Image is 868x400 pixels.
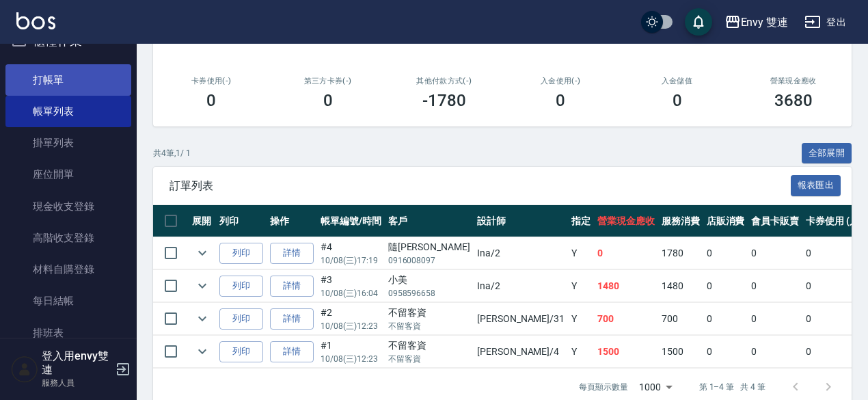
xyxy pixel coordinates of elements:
[474,336,568,368] td: [PERSON_NAME] /4
[317,205,385,237] th: 帳單編號/時間
[270,276,314,297] a: 詳情
[5,222,131,254] a: 高階收支登錄
[192,341,213,362] button: expand row
[635,77,718,85] h2: 入金儲值
[5,254,131,285] a: 材料自購登錄
[5,317,131,349] a: 排班表
[323,91,333,110] h3: 0
[594,205,658,237] th: 營業現金應收
[748,237,802,269] td: 0
[703,303,748,335] td: 0
[317,237,385,269] td: #4
[216,205,267,237] th: 列印
[568,237,594,269] td: Y
[16,12,55,29] img: Logo
[42,349,111,377] h5: 登入用envy雙連
[42,377,111,389] p: 服務人員
[658,237,703,269] td: 1780
[719,8,794,36] button: Envy 雙連
[685,8,712,36] button: save
[388,254,470,267] p: 0916008097
[658,336,703,368] td: 1500
[388,287,470,299] p: 0958596658
[474,205,568,237] th: 設計師
[11,356,38,383] img: Person
[388,320,470,332] p: 不留客資
[568,270,594,302] td: Y
[802,143,852,164] button: 全部展開
[752,77,835,85] h2: 營業現金應收
[5,96,131,127] a: 帳單列表
[748,303,802,335] td: 0
[388,273,470,287] div: 小美
[703,336,748,368] td: 0
[774,91,813,110] h3: 3680
[219,341,263,362] button: 列印
[699,381,765,393] p: 第 1–4 筆 共 4 筆
[748,270,802,302] td: 0
[519,77,602,85] h2: 入金使用(-)
[153,147,191,159] p: 共 4 筆, 1 / 1
[791,178,841,191] a: 報表匯出
[748,205,802,237] th: 會員卡販賣
[791,175,841,196] button: 報表匯出
[568,205,594,237] th: 指定
[658,303,703,335] td: 700
[321,320,381,332] p: 10/08 (三) 12:23
[317,336,385,368] td: #1
[594,237,658,269] td: 0
[270,243,314,264] a: 詳情
[219,308,263,330] button: 列印
[321,353,381,365] p: 10/08 (三) 12:23
[474,237,568,269] td: Ina /2
[321,254,381,267] p: 10/08 (三) 17:19
[594,336,658,368] td: 1500
[703,270,748,302] td: 0
[658,270,703,302] td: 1480
[579,381,628,393] p: 每頁顯示數量
[388,240,470,254] div: 隨[PERSON_NAME]
[703,205,748,237] th: 店販消費
[568,336,594,368] td: Y
[594,270,658,302] td: 1480
[474,303,568,335] td: [PERSON_NAME] /31
[403,77,486,85] h2: 其他付款方式(-)
[267,205,317,237] th: 操作
[474,270,568,302] td: Ina /2
[594,303,658,335] td: 700
[388,353,470,365] p: 不留客資
[556,91,565,110] h3: 0
[422,91,466,110] h3: -1780
[189,205,216,237] th: 展開
[169,77,253,85] h2: 卡券使用(-)
[219,243,263,264] button: 列印
[741,14,789,31] div: Envy 雙連
[5,285,131,317] a: 每日結帳
[5,64,131,96] a: 打帳單
[5,127,131,159] a: 掛單列表
[270,341,314,362] a: 詳情
[192,308,213,329] button: expand row
[385,205,474,237] th: 客戶
[568,303,594,335] td: Y
[5,191,131,222] a: 現金收支登錄
[219,276,263,297] button: 列印
[703,237,748,269] td: 0
[673,91,682,110] h3: 0
[270,308,314,330] a: 詳情
[206,91,216,110] h3: 0
[5,159,131,190] a: 座位開單
[799,10,852,35] button: 登出
[317,270,385,302] td: #3
[388,338,470,353] div: 不留客資
[169,179,791,193] span: 訂單列表
[192,243,213,263] button: expand row
[388,306,470,320] div: 不留客資
[286,77,369,85] h2: 第三方卡券(-)
[658,205,703,237] th: 服務消費
[192,276,213,296] button: expand row
[317,303,385,335] td: #2
[748,336,802,368] td: 0
[321,287,381,299] p: 10/08 (三) 16:04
